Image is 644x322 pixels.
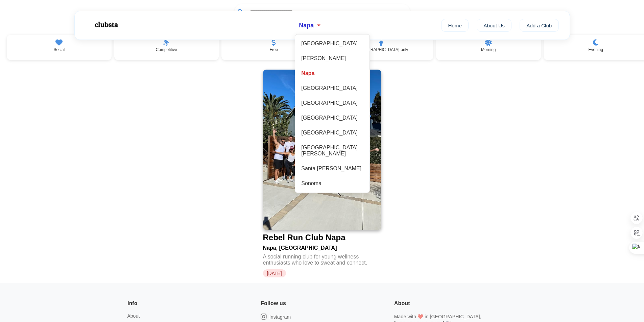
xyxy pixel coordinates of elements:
p: Free [269,47,278,52]
p: Morning [481,47,496,52]
p: Evening [589,47,603,52]
p: Social [53,47,65,52]
div: Napa [299,68,366,79]
p: Instagram [269,314,291,320]
a: About Us [477,19,511,32]
div: Sonoma [299,178,366,189]
a: Rebel Run Club NapaRebel Run Club NapaNapa, [GEOGRAPHIC_DATA]A social running club for young well... [263,70,381,277]
div: Napa, [GEOGRAPHIC_DATA] [263,242,381,251]
div: [GEOGRAPHIC_DATA] [299,38,366,49]
p: Competitive [156,47,177,52]
div: [PERSON_NAME] [299,53,366,64]
span: Napa [299,22,314,29]
div: Santa [PERSON_NAME] [299,163,366,174]
img: Logo [86,16,126,33]
img: Rebel Run Club Napa [263,70,381,230]
div: [GEOGRAPHIC_DATA] [299,97,366,109]
div: A social running club for young wellness enthusiasts who love to sweat and connect. [263,251,381,266]
div: [GEOGRAPHIC_DATA] [299,112,366,124]
div: [GEOGRAPHIC_DATA] [299,127,366,139]
div: [GEOGRAPHIC_DATA] [299,82,366,94]
div: [GEOGRAPHIC_DATA][PERSON_NAME] [299,142,366,159]
a: Add a Club [520,19,559,32]
h6: Info [127,299,137,308]
span: [DATE] [263,269,286,277]
a: Home [441,19,469,32]
h6: About [394,299,410,308]
h6: Follow us [261,299,286,308]
a: Instagram [261,313,291,320]
div: Rebel Run Club Napa [263,233,345,242]
p: [DEMOGRAPHIC_DATA]-only [354,47,408,52]
a: About [127,313,140,319]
